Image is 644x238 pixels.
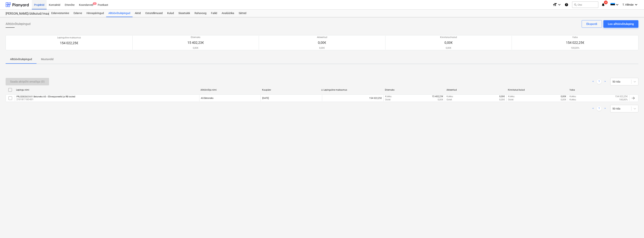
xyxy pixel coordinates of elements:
a: Eelarvestamine [49,10,71,17]
a: Hinnapäringud [84,10,106,17]
p: Ootel : [446,98,452,101]
span: 2 [93,2,97,5]
span: 4 [604,1,608,4]
i: keyboard_arrow_down [634,2,638,7]
a: Eelarve [71,10,84,17]
p: 0,00€ [499,95,505,98]
div: Loo alltöövõtuleping [608,22,634,26]
a: Rahavoog [192,10,209,17]
p: Kokku : [508,95,515,98]
p: 154 022,25€ [566,40,584,45]
p: Akteeritud [317,36,327,39]
div: Lepinguline maksumus [323,89,382,91]
div: Akteeritud [446,89,505,91]
p: 0,00€ [317,46,327,50]
p: 0,00€ [499,98,505,101]
a: Page 1 is your current page [597,106,601,111]
p: Kokku : [569,98,576,101]
div: PRJ2002633-01 Betoneks AS - õõnespaneelid ja RB tooted [16,95,75,98]
p: 0,00€ [561,95,566,98]
span: search [574,3,577,6]
div: Ekspordi [586,22,597,26]
button: Ekspordi [582,20,602,28]
div: Vaba [569,89,628,91]
div: Kuupäev [262,89,321,91]
div: 154 022,25€ [322,95,383,101]
div: Kinnitatud kulud [508,89,566,91]
p: Alltöövõtulepingud [10,57,32,61]
a: Kulud [165,10,176,17]
div: Ettemaks [385,89,443,91]
a: Sätted [236,10,249,17]
p: 0,00€ [317,40,327,45]
a: Ostutellimused [143,10,165,17]
i: keyboard_arrow_down [615,2,619,7]
button: Loo alltöövõtuleping [603,20,638,28]
a: Page 1 is your current page [597,79,601,84]
p: 0,00€ [438,98,443,101]
div: AS Betoneks [201,97,213,99]
i: keyboard_arrow_down [557,2,562,7]
p: 0,00€ [187,46,204,50]
a: Next page [603,106,607,111]
a: Alltöövõtulepingud [106,10,133,17]
p: Vaba [566,36,584,39]
p: Ootel : [385,98,391,101]
a: Previous page [591,106,595,111]
i: format_size [553,2,557,7]
a: Aktid [133,10,143,17]
iframe: Chat Widget [625,220,644,238]
p: 15 402,23€ [432,95,443,98]
a: Analüütika [219,10,236,17]
a: Previous page [591,79,595,84]
div: [DATE] [262,97,269,99]
p: 2101817-SO-001 [16,98,75,101]
p: Kokku : [385,95,392,98]
i: Abikeskus [565,2,568,7]
p: Ettemaks [187,36,204,39]
p: 0,00€ [440,46,457,50]
p: Kinnitatud kulud [440,36,457,39]
p: 0,00€ [561,98,566,101]
span: Alltöövõtulepingud [6,22,31,26]
button: Otsi [572,1,598,8]
a: Next page [603,79,607,84]
p: 15 402,23€ [187,40,204,45]
div: Alltöövõtja nimi [201,89,259,91]
div: Lepingu nimi [16,89,198,91]
p: 154 022,25€ [615,95,628,98]
div: [PERSON_NAME]/üldkulud//maatööd (2101817//2101766) [6,12,45,16]
p: 154 022,25€ [57,41,81,45]
p: Ootel : [508,98,514,101]
p: Kokku : [569,95,576,98]
i: notifications [601,2,605,7]
span: T. Villmäe [622,3,634,6]
div: Vestlusvidin [625,220,644,238]
p: 100,00% [566,46,584,50]
p: 0,00€ [440,40,457,45]
p: 100,00% [619,98,628,101]
p: Mustandid [41,57,54,61]
p: Kokku : [446,95,453,98]
p: Lepinguline maksumus [57,36,81,39]
a: Failid [209,10,219,17]
a: Sissetulek [176,10,192,17]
